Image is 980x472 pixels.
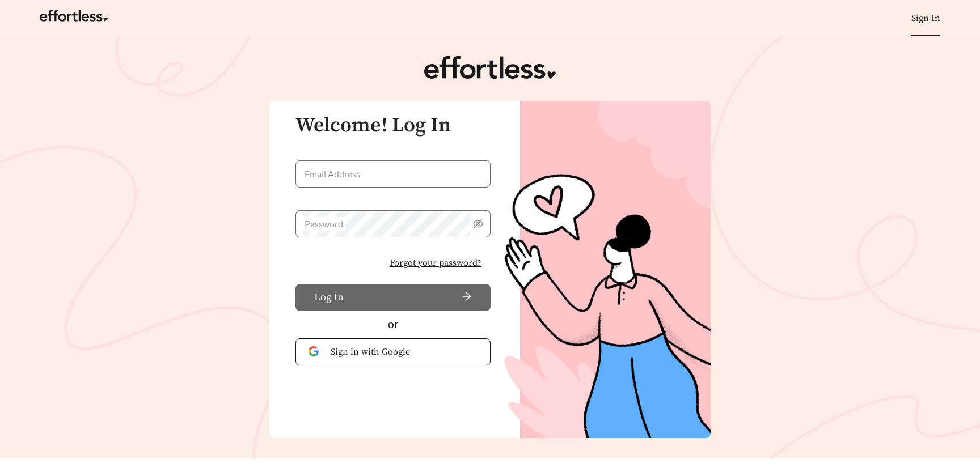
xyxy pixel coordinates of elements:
button: Sign in with Google [295,338,491,365]
a: Sign In [911,12,940,24]
span: eye-invisible [473,219,483,229]
img: Google Authentication [309,346,322,357]
h3: Welcome! Log In [295,114,491,137]
button: Log Inarrow-right [295,284,491,311]
span: Forgot your password? [390,256,481,270]
button: Forgot your password? [381,251,491,275]
div: or [295,316,491,333]
span: Sign in with Google [331,345,478,359]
